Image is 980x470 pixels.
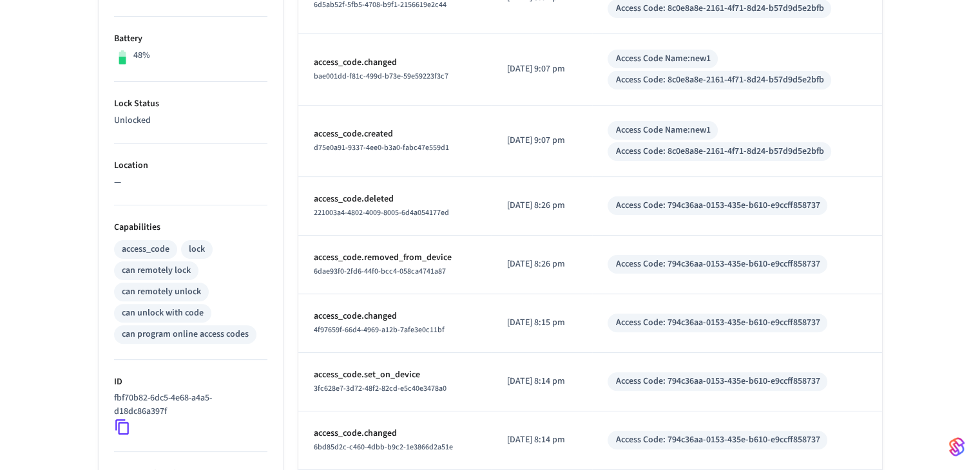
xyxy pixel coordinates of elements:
[507,258,577,271] p: [DATE] 8:26 pm
[314,127,476,141] p: access_code.created
[314,71,448,82] span: bae001dd-f81c-499d-b73e-59e59223f3c7
[314,251,476,265] p: access_code.removed_from_device
[122,306,204,320] div: can unlock with code
[314,368,476,382] p: access_code.set_on_device
[949,437,965,457] img: SeamLogoGradient.69752ec5.svg
[615,199,820,212] div: Access Code: 794c36aa-0153-435e-b610-e9ccff858737
[122,328,249,341] div: can program online access codes
[122,243,169,256] div: access_code
[314,193,476,206] p: access_code.deleted
[314,324,445,335] span: 4f97659f-66d4-4969-a12b-7afe3e0c11bf
[314,442,453,453] span: 6bd85d2c-c460-4dbb-b9c2-1e3866d2a51e
[133,49,150,62] p: 48%
[122,264,191,277] div: can remotely lock
[507,199,577,212] p: [DATE] 8:26 pm
[615,375,820,388] div: Access Code: 794c36aa-0153-435e-b610-e9ccff858737
[114,159,267,173] p: Location
[122,285,201,299] div: can remotely unlock
[314,383,447,394] span: 3fc628e7-3d72-48f2-82cd-e5c40e3478a0
[615,2,823,15] div: Access Code: 8c0e8a8e-2161-4f71-8d24-b57d9d5e2bfb
[507,134,577,147] p: [DATE] 9:07 pm
[314,56,476,70] p: access_code.changed
[314,427,476,440] p: access_code.changed
[314,142,449,153] span: d75e0a91-9337-4ee0-b3a0-fabc47e559d1
[114,176,267,189] p: —
[114,391,262,418] p: fbf70b82-6dc5-4e68-a4a5-d18dc86a397f
[615,258,820,271] div: Access Code: 794c36aa-0153-435e-b610-e9ccff858737
[314,266,446,277] span: 6dae93f0-2fd6-44f0-bcc4-058ca4741a87
[189,243,205,256] div: lock
[615,433,820,447] div: Access Code: 794c36aa-0153-435e-b610-e9ccff858737
[314,207,449,218] span: 221003a4-4802-4009-8005-6d4a054177ed
[615,316,820,330] div: Access Code: 794c36aa-0153-435e-b610-e9ccff858737
[615,145,823,158] div: Access Code: 8c0e8a8e-2161-4f71-8d24-b57d9d5e2bfb
[615,73,823,87] div: Access Code: 8c0e8a8e-2161-4f71-8d24-b57d9d5e2bfb
[114,221,267,234] p: Capabilities
[114,114,267,127] p: Unlocked
[615,124,710,137] div: Access Code Name: new1
[114,97,267,111] p: Lock Status
[314,310,476,323] p: access_code.changed
[507,316,577,330] p: [DATE] 8:15 pm
[114,32,267,46] p: Battery
[507,433,577,447] p: [DATE] 8:14 pm
[507,375,577,388] p: [DATE] 8:14 pm
[615,52,710,66] div: Access Code Name: new1
[507,62,577,76] p: [DATE] 9:07 pm
[114,375,267,389] p: ID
